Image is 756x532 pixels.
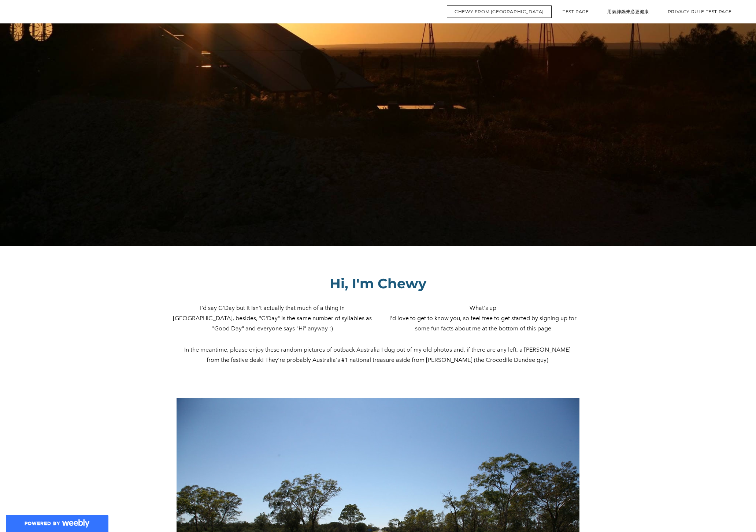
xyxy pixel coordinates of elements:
div: What's up I'd love to get to know you, so feel free to get started by signing up for some fun fac... [383,303,583,334]
a: Privacy rule test page [660,5,740,18]
a: Test Page [555,5,596,18]
a: Chewy from [GEOGRAPHIC_DATA] [447,5,552,18]
a: 用氣炸鍋未必更健康 [600,5,656,18]
span: I'd say G'Day but it isn't actually that much of a thing in [GEOGRAPHIC_DATA], besides, "G'Day" i... [173,304,372,332]
div: In the meantime, please enjoy these random pictures of outback Australia I dug out of my old phot... [181,345,575,365]
a: Powered by [4,509,110,532]
h2: Hi, I'm Chewy [173,275,583,292]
